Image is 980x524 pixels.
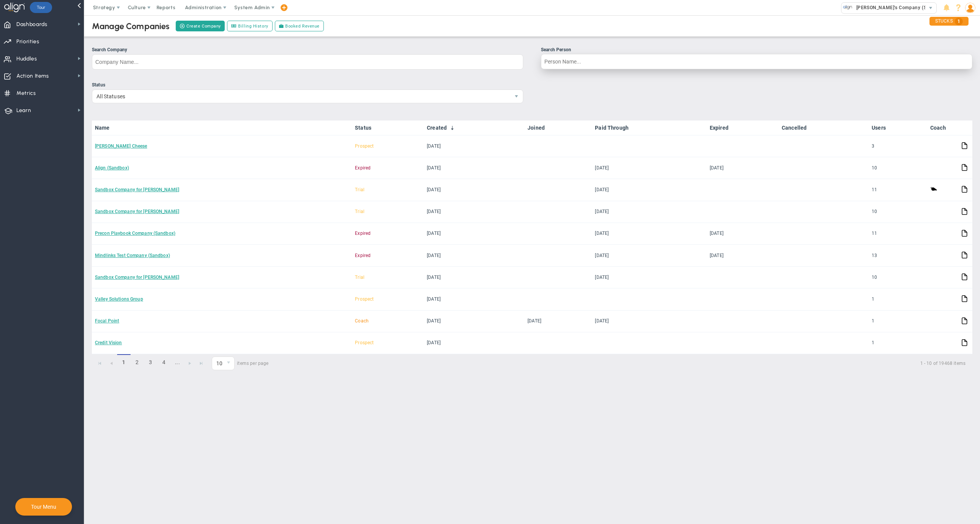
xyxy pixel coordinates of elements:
[869,288,927,310] td: 1
[872,125,924,131] a: Users
[234,5,270,10] span: System Admin
[275,21,324,31] a: Booked Revenue
[707,245,779,267] td: [DATE]
[16,85,36,101] span: Metrics
[707,157,779,179] td: [DATE]
[184,358,196,369] a: Go to the next page
[176,21,225,31] button: Create Company
[424,332,524,354] td: [DATE]
[869,201,927,223] td: 10
[95,187,179,192] a: Sandbox Company for [PERSON_NAME]
[95,275,179,280] a: Sandbox Company for [PERSON_NAME]
[16,103,31,119] span: Learn
[710,125,776,131] a: Expired
[185,5,221,10] span: Administration
[212,356,269,370] span: items per page
[424,245,524,267] td: [DATE]
[424,267,524,288] td: [DATE]
[592,267,707,288] td: [DATE]
[869,135,927,157] td: 3
[144,354,157,371] a: 3
[16,16,47,33] span: Dashboards
[592,157,707,179] td: [DATE]
[355,187,364,192] span: Trial
[92,54,523,70] input: Search Company
[843,3,853,12] img: 33318.Company.photo
[171,354,184,371] a: ...
[227,21,273,31] a: Billing History
[92,90,510,103] span: All Statuses
[869,179,927,201] td: 11
[95,253,170,258] a: Mindlinks Test Company (Sandbox)
[355,143,374,149] span: Prospect
[117,354,131,371] span: 1
[930,125,955,131] a: Coach
[510,90,523,103] span: select
[355,275,364,280] span: Trial
[427,125,521,131] a: Created
[16,68,49,84] span: Action Items
[355,253,371,258] span: Expired
[16,34,39,50] span: Priorities
[869,267,927,288] td: 10
[95,125,349,131] a: Name
[424,288,524,310] td: [DATE]
[16,51,37,67] span: Huddles
[355,209,364,214] span: Trial
[424,157,524,179] td: [DATE]
[29,503,59,510] button: Tour Menu
[355,125,421,131] a: Status
[355,165,371,171] span: Expired
[869,223,927,245] td: 11
[595,125,703,131] a: Paid Through
[355,318,369,324] span: Coach
[869,332,927,354] td: 1
[424,223,524,245] td: [DATE]
[592,201,707,223] td: [DATE]
[95,296,143,302] a: Valley Solutions Group
[424,311,524,332] td: [DATE]
[95,165,129,171] a: Align (Sandbox)
[965,3,975,13] img: 48978.Person.photo
[925,3,936,13] span: select
[424,179,524,201] td: [DATE]
[278,359,965,368] span: 1 - 10 of 19468 items
[355,296,374,302] span: Prospect
[592,311,707,332] td: [DATE]
[212,357,223,370] span: 10
[869,311,927,332] td: 1
[223,357,234,370] span: select
[95,143,147,149] a: [PERSON_NAME] Cheese
[157,354,171,371] a: 4
[592,179,707,201] td: [DATE]
[95,318,119,324] a: Focal Point
[707,223,779,245] td: [DATE]
[929,17,969,26] div: STUCKS
[424,201,524,223] td: [DATE]
[424,135,524,157] td: [DATE]
[541,54,972,69] input: Search Person
[93,5,115,10] span: Strategy
[355,340,374,345] span: Prospect
[92,46,523,54] div: Search Company
[528,125,589,131] a: Joined
[131,354,144,371] a: 2
[782,125,866,131] a: Cancelled
[92,81,523,89] div: Status
[524,311,592,332] td: [DATE]
[869,245,927,267] td: 13
[853,3,945,13] span: [PERSON_NAME]'s Company (Sandbox)
[541,46,972,54] div: Search Person
[196,358,207,369] a: Go to the last page
[355,231,371,236] span: Expired
[95,209,179,214] a: Sandbox Company for [PERSON_NAME]
[95,231,175,236] a: Precon Playbook Company (Sandbox)
[592,223,707,245] td: [DATE]
[592,245,707,267] td: [DATE]
[955,18,963,25] span: 1
[95,340,122,345] a: Credit Vision
[869,157,927,179] td: 10
[92,21,170,31] div: Manage Companies
[128,5,146,10] span: Culture
[212,356,235,370] span: 0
